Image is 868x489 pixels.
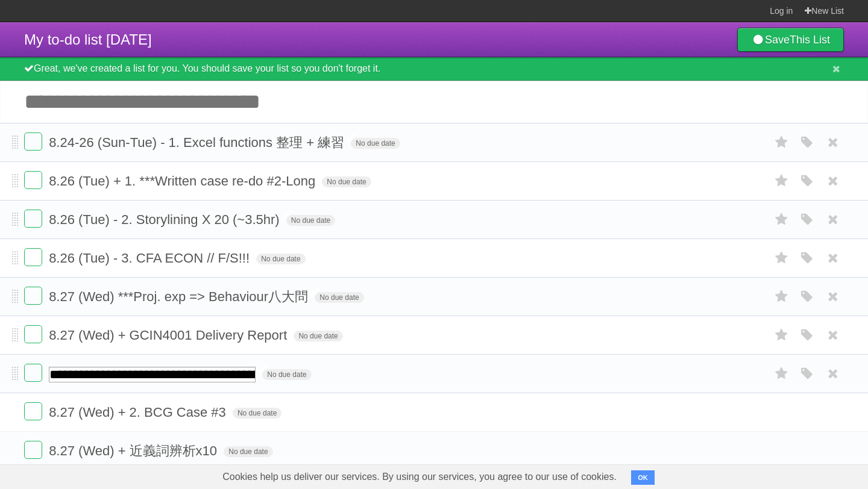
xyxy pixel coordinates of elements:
span: 8.26 (Tue) - 2. Storylining X 20 (~3.5hr) [49,212,283,227]
span: Cookies help us deliver our services. By using our services, you agree to our use of cookies. [210,465,629,489]
span: My to-do list [DATE] [24,31,152,48]
label: Star task [770,132,793,152]
span: No due date [262,369,311,380]
label: Star task [770,248,793,268]
button: OK [631,470,655,485]
label: Done [24,287,42,305]
span: No due date [322,176,371,187]
b: This List [790,34,830,46]
span: 8.27 (Wed) + 2. BCG Case #3 [49,405,229,420]
span: 8.26 (Tue) + 1. ***Written case re-do #2-Long [49,173,318,188]
span: No due date [224,446,272,457]
label: Done [24,441,42,459]
span: No due date [233,408,281,419]
span: 8.27 (Wed) + GCIN4001 Delivery Report [49,328,290,343]
label: Done [24,171,42,189]
span: No due date [315,292,363,303]
label: Done [24,364,42,382]
label: Star task [770,364,793,384]
label: Done [24,210,42,228]
span: No due date [256,254,305,264]
label: Star task [770,210,793,229]
span: No due date [351,138,400,149]
a: SaveThis List [737,28,844,52]
label: Done [24,402,42,420]
span: 8.26 (Tue) - 3. CFA ECON // F/S!!! [49,251,253,266]
label: Star task [770,171,793,191]
label: Done [24,325,42,343]
label: Done [24,248,42,266]
label: Star task [770,325,793,345]
label: Done [24,132,42,151]
span: 8.27 (Wed) + 近義詞辨析x10 [49,443,220,458]
span: 8.24-26 (Sun-Tue) - 1. Excel functions 整理 + 練習 [49,135,347,150]
label: Star task [770,287,793,307]
span: No due date [286,215,335,226]
span: No due date [294,331,342,341]
span: 8.27 (Wed) ***Proj. exp => Behaviour八大問 [49,289,311,304]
